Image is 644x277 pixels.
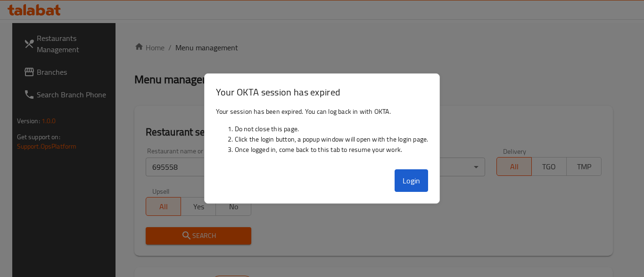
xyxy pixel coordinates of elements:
li: Do not close this page. [235,124,429,134]
button: Login [395,169,429,192]
li: Once logged in, come back to this tab to resume your work. [235,144,429,155]
div: Your session has been expired. You can log back in with OKTA. [205,103,440,166]
h3: Your OKTA session has expired [216,85,429,99]
li: Click the login button, a popup window will open with the login page. [235,134,429,144]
